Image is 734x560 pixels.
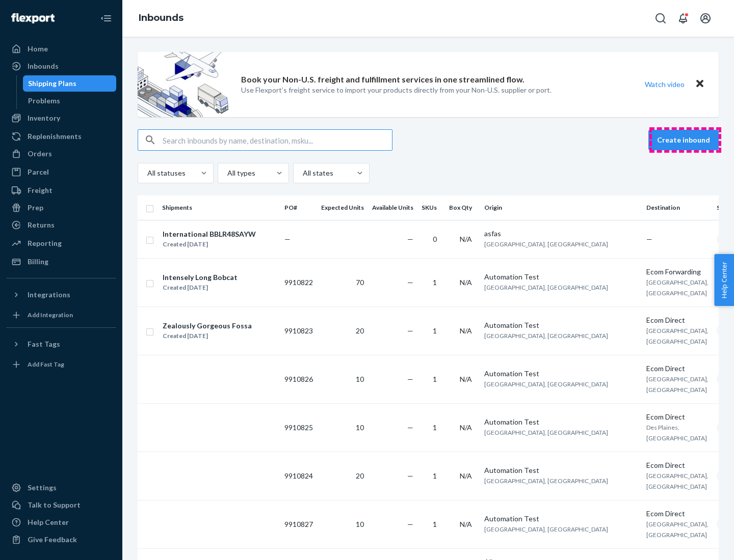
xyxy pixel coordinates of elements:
[28,238,62,248] div: Reporting
[280,355,317,403] td: 9910826
[6,110,116,126] a: Inventory
[28,149,52,159] div: Orders
[638,77,691,92] button: Watch video
[433,375,437,383] span: 1
[139,12,183,23] a: Inbounds
[317,195,368,220] th: Expected Units
[407,326,413,335] span: —
[646,412,709,422] div: Ecom Direct
[484,465,638,475] div: Automation Test
[280,500,317,548] td: 9910827
[163,229,256,239] div: International BBLR48SAYW
[158,195,280,220] th: Shipments
[484,320,638,330] div: Automation Test
[714,254,734,306] button: Help Center
[484,369,638,379] div: Automation Test
[368,195,417,220] th: Available Units
[28,339,60,349] div: Fast Tags
[6,497,116,513] a: Talk to Support
[6,58,116,74] a: Inbounds
[484,284,608,291] span: [GEOGRAPHIC_DATA], [GEOGRAPHIC_DATA]
[96,8,116,29] button: Close Navigation
[163,272,238,283] div: Intensely Long Bobcat
[28,131,82,142] div: Replenishments
[480,195,642,220] th: Origin
[646,363,709,374] div: Ecom Direct
[484,514,638,524] div: Automation Test
[28,500,81,510] div: Talk to Support
[284,235,291,243] span: —
[28,483,57,493] div: Settings
[407,471,413,480] span: —
[241,85,552,95] p: Use Flexport’s freight service to import your products directly from your Non-U.S. supplier or port.
[28,78,76,89] div: Shipping Plans
[163,321,252,331] div: Zealously Gorgeous Fossa
[302,168,303,178] input: All states
[28,360,64,369] div: Add Fast Tag
[280,403,317,452] td: 9910825
[28,96,60,106] div: Problems
[433,278,437,287] span: 1
[28,113,60,123] div: Inventory
[28,185,53,195] div: Freight
[163,331,252,341] div: Created [DATE]
[6,41,116,57] a: Home
[356,423,364,432] span: 10
[460,235,472,243] span: N/A
[28,220,55,230] div: Returns
[28,61,59,71] div: Inbounds
[646,424,707,442] span: Des Plaines, [GEOGRAPHIC_DATA]
[407,375,413,383] span: —
[407,520,413,528] span: —
[6,164,116,180] a: Parcel
[6,254,116,270] a: Billing
[460,326,472,335] span: N/A
[6,307,116,323] a: Add Integration
[6,146,116,162] a: Orders
[28,311,73,319] div: Add Integration
[6,514,116,530] a: Help Center
[646,315,709,325] div: Ecom Direct
[280,452,317,500] td: 9910824
[433,326,437,335] span: 1
[280,258,317,306] td: 9910822
[646,278,709,297] span: [GEOGRAPHIC_DATA], [GEOGRAPHIC_DATA]
[407,423,413,432] span: —
[226,168,227,178] input: All types
[484,380,608,388] span: [GEOGRAPHIC_DATA], [GEOGRAPHIC_DATA]
[163,239,256,249] div: Created [DATE]
[241,74,525,86] p: Book your Non-U.S. freight and fulfillment services in one streamlined flow.
[673,8,693,29] button: Open notifications
[6,217,116,233] a: Returns
[646,375,709,394] span: [GEOGRAPHIC_DATA], [GEOGRAPHIC_DATA]
[6,287,116,303] button: Integrations
[646,460,709,470] div: Ecom Direct
[417,195,445,220] th: SKUs
[6,356,116,373] a: Add Fast Tag
[6,531,116,548] button: Give Feedback
[460,423,472,432] span: N/A
[433,235,437,243] span: 0
[460,375,472,383] span: N/A
[163,130,392,150] input: Search inbounds by name, destination, msku...
[650,8,671,29] button: Open Search Box
[28,257,48,267] div: Billing
[484,229,638,239] div: asfas
[280,195,317,220] th: PO#
[28,44,48,54] div: Home
[28,517,69,527] div: Help Center
[646,509,709,519] div: Ecom Direct
[356,375,364,383] span: 10
[130,4,192,33] ol: breadcrumbs
[356,520,364,528] span: 10
[6,128,116,145] a: Replenishments
[23,93,117,109] a: Problems
[646,267,709,277] div: Ecom Forwarding
[433,423,437,432] span: 1
[460,471,472,480] span: N/A
[646,520,709,539] span: [GEOGRAPHIC_DATA], [GEOGRAPHIC_DATA]
[6,480,116,496] a: Settings
[28,203,43,213] div: Prep
[28,167,49,177] div: Parcel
